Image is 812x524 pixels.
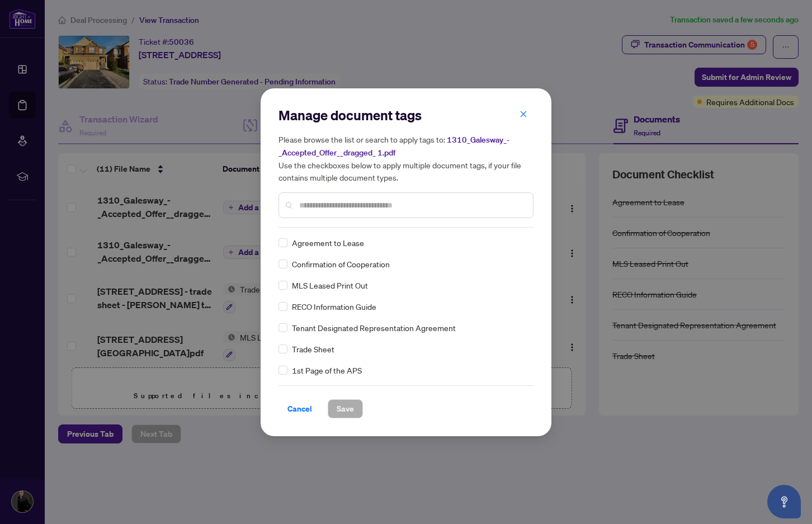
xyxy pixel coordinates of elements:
span: Tenant Designated Representation Agreement [292,322,456,334]
span: Cancel [287,400,312,418]
span: RECO Information Guide [292,300,376,313]
button: Open asap [767,485,801,518]
h2: Manage document tags [278,106,534,124]
button: Cancel [278,399,321,418]
span: Trade Sheet [292,343,334,355]
span: Agreement to Lease [292,237,364,249]
span: close [520,110,527,118]
span: Confirmation of Cooperation [292,258,390,270]
span: 1st Page of the APS [292,364,362,376]
span: MLS Leased Print Out [292,279,368,291]
span: 1310_Galesway_-_Accepted_Offer__dragged_ 1.pdf [278,135,509,158]
h5: Please browse the list or search to apply tags to: Use the checkboxes below to apply multiple doc... [278,133,534,183]
button: Save [328,399,363,418]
